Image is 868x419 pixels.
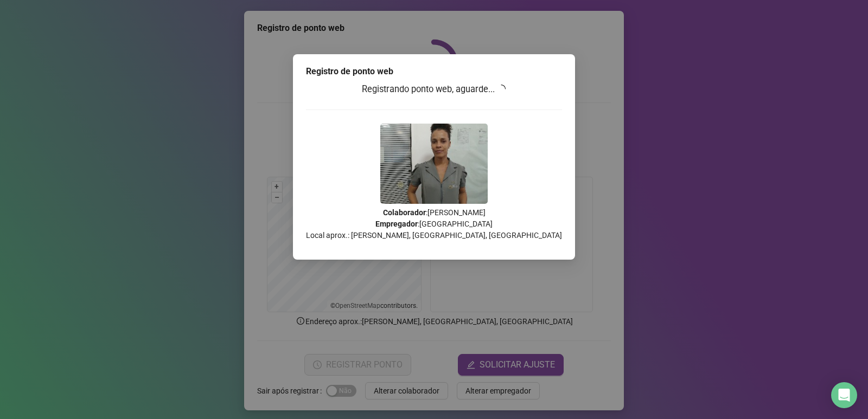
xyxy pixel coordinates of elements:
[306,65,562,78] div: Registro de ponto web
[306,82,562,96] h3: Registrando ponto web, aguarde...
[495,83,507,95] span: loading
[375,220,418,228] strong: Empregador
[831,382,857,408] div: Open Intercom Messenger
[380,124,488,204] img: Z
[306,207,562,241] p: : [PERSON_NAME] : [GEOGRAPHIC_DATA] Local aprox.: [PERSON_NAME], [GEOGRAPHIC_DATA], [GEOGRAPHIC_D...
[383,208,426,217] strong: Colaborador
